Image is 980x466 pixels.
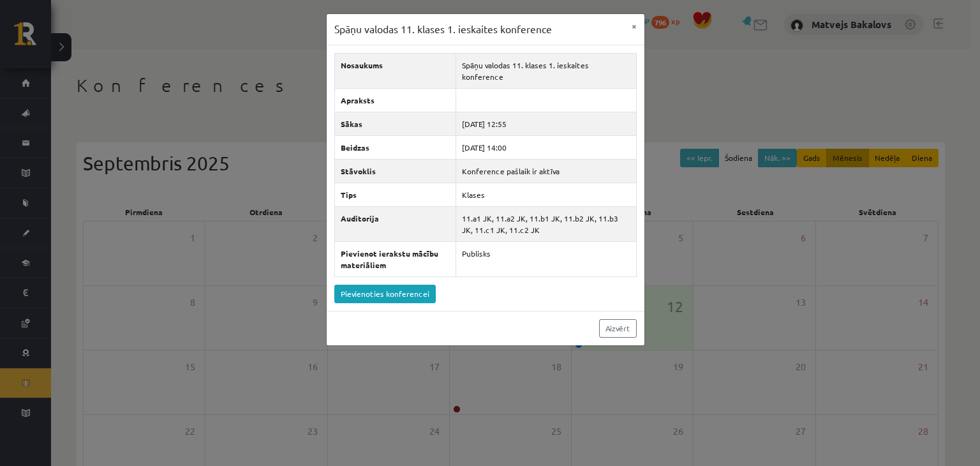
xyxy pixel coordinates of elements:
td: Klases [456,183,636,206]
a: Aizvērt [599,319,637,338]
th: Tips [334,183,456,206]
h3: Spāņu valodas 11. klases 1. ieskaites konference [334,22,552,37]
td: [DATE] 14:00 [456,135,636,159]
td: Publisks [456,241,636,276]
td: [DATE] 12:55 [456,112,636,135]
td: 11.a1 JK, 11.a2 JK, 11.b1 JK, 11.b2 JK, 11.b3 JK, 11.c1 JK, 11.c2 JK [456,206,636,241]
th: Nosaukums [334,53,456,88]
th: Apraksts [334,88,456,112]
th: Sākas [334,112,456,135]
th: Pievienot ierakstu mācību materiāliem [334,241,456,276]
button: × [624,14,644,38]
td: Spāņu valodas 11. klases 1. ieskaites konference [456,53,636,88]
td: Konference pašlaik ir aktīva [456,159,636,183]
th: Beidzas [334,135,456,159]
a: Pievienoties konferencei [334,285,436,303]
th: Stāvoklis [334,159,456,183]
th: Auditorija [334,206,456,241]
